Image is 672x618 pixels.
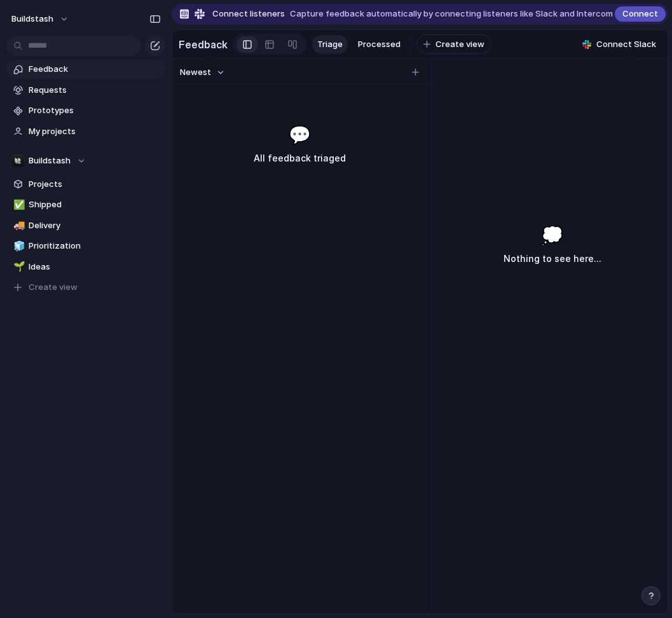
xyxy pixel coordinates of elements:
[29,84,161,97] span: Requests
[29,63,161,76] span: Feedback
[317,38,343,51] span: Triage
[8,5,32,29] button: go back
[81,64,91,74] button: Start recording
[29,240,161,252] span: Prioritization
[11,38,180,59] textarea: Message…
[6,195,165,214] a: ✅Shipped
[29,125,161,138] span: My projects
[596,38,656,51] span: Connect Slack
[6,60,165,79] a: Feedback
[154,59,175,79] button: Send a message…
[11,219,24,232] button: 🚚
[6,101,165,120] a: Prototypes
[11,261,24,273] button: 🌱
[6,122,165,141] a: My projects
[29,198,161,211] span: Shipped
[6,9,76,29] button: buildstash
[11,13,53,25] span: buildstash
[353,35,406,54] a: Processed
[289,121,311,148] span: 💬
[179,37,228,52] h2: Feedback
[6,151,165,170] button: Buildstash
[29,154,71,167] span: Buildstash
[504,251,601,266] h3: Nothing to see here...
[290,8,613,20] span: Capture feedback automatically by connecting listeners like Slack and Intercom
[29,261,161,273] span: Ideas
[160,5,182,28] div: Close
[60,64,71,74] button: Upload attachment
[435,38,484,51] span: Create view
[72,16,123,29] p: Back [DATE]
[29,104,161,117] span: Prototypes
[416,34,491,55] button: Create view
[62,6,90,16] h1: Index
[180,66,211,79] span: Newest
[29,219,161,232] span: Delivery
[11,198,24,211] button: ✅
[6,81,165,100] a: Requests
[615,6,666,22] button: Connect
[40,64,50,74] button: Gif picker
[358,38,401,51] span: Processed
[622,8,658,20] span: Connect
[6,257,165,277] a: 🌱Ideas
[202,151,397,166] h3: All feedback triaged
[541,222,563,249] span: 💭
[29,281,78,294] span: Create view
[6,175,165,194] a: Projects
[29,178,161,191] span: Projects
[13,259,22,274] div: 🌱
[11,240,24,252] button: 🧊
[13,198,22,212] div: ✅
[6,237,165,256] a: 🧊Prioritization
[13,239,22,254] div: 🧊
[178,64,227,81] button: Newest
[6,216,165,235] a: 🚚Delivery
[6,278,165,297] button: Create view
[312,35,348,54] a: Triage
[135,5,160,29] button: Home
[36,7,57,27] img: Profile image for Simon
[212,8,285,20] span: Connect listeners
[577,35,661,54] button: Connect Slack
[13,218,22,233] div: 🚚
[20,64,30,74] button: Emoji picker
